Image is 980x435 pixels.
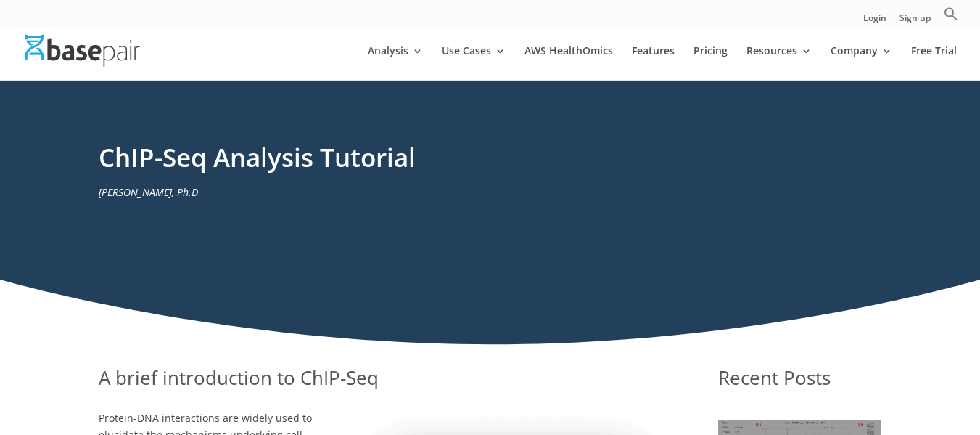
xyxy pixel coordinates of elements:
a: Company [831,46,892,80]
h1: Recent Posts [718,365,881,399]
span: A brief introduction to ChIP-Seq [99,365,379,391]
a: Use Cases [442,46,506,80]
a: Sign up [899,14,931,29]
svg: Search [944,7,958,21]
a: Resources [746,46,812,80]
a: Login [863,14,886,29]
a: AWS HealthOmics [524,46,613,80]
a: Free Trial [911,46,957,80]
a: Pricing [693,46,728,80]
a: Search Icon Link [944,7,958,29]
a: Features [632,46,675,80]
a: Analysis [368,46,423,80]
em: [PERSON_NAME], Ph.D [99,185,198,199]
img: Basepair [25,35,140,66]
h1: ChIP-Seq Analysis Tutorial [99,139,882,184]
